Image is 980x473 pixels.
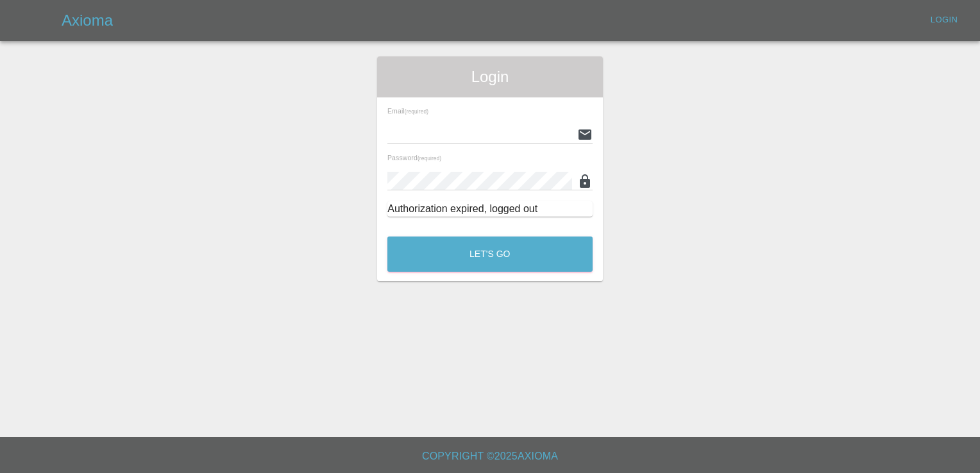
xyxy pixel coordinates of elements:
small: (required) [405,109,428,115]
small: (required) [418,156,441,162]
span: Email [387,107,428,115]
h6: Copyright © 2025 Axioma [10,447,970,465]
h5: Axioma [62,10,113,31]
span: Login [387,67,593,87]
button: Let's Go [387,236,593,272]
span: Password [387,154,441,162]
div: Authorization expired, logged out [387,201,593,217]
a: Login [924,10,965,30]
